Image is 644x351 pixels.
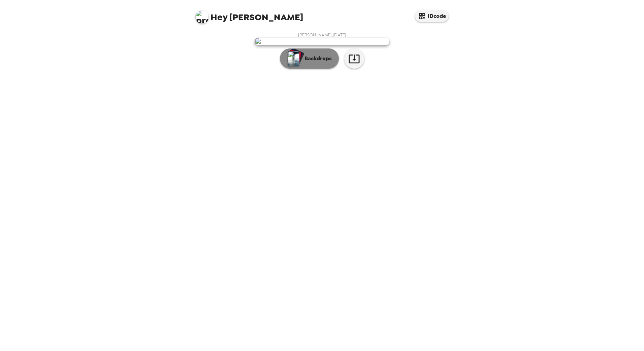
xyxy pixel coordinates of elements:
[195,10,209,24] img: profile pic
[280,48,339,69] button: Backdrops
[301,55,332,63] p: Backdrops
[255,38,389,45] img: user
[211,11,227,23] span: Hey
[415,10,449,22] button: IDcode
[195,7,303,22] span: [PERSON_NAME]
[298,32,346,38] span: [PERSON_NAME] , [DATE]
